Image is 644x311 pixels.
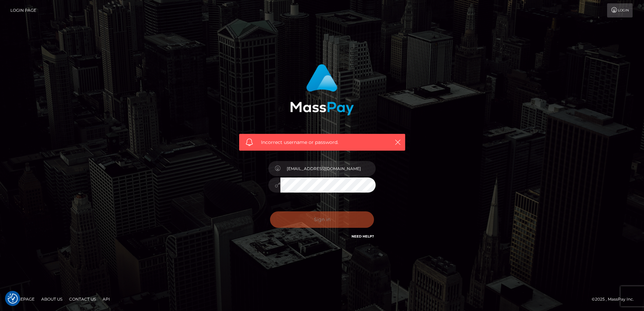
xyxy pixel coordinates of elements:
div: © 2025 , MassPay Inc. [592,296,639,303]
img: Revisit consent button [8,294,18,304]
input: Username... [280,161,376,176]
span: Incorrect username or password. [261,139,383,146]
a: API [100,294,113,304]
a: Need Help? [352,234,374,239]
button: Consent Preferences [8,294,18,304]
img: MassPay Login [290,64,354,115]
a: Login Page [10,3,36,17]
a: Homepage [7,294,37,304]
a: Login [607,3,633,17]
a: About Us [39,294,65,304]
a: Contact Us [66,294,99,304]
